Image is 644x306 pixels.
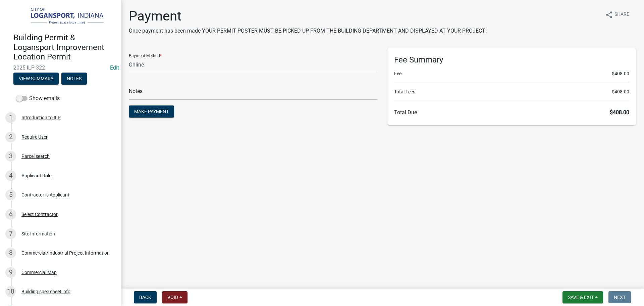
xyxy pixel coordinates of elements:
h6: Fee Summary [394,55,629,65]
div: 9 [5,267,16,278]
span: Save & Exit [568,295,594,300]
wm-modal-confirm: Edit Application Number [110,64,119,71]
button: Back [134,291,157,303]
li: Fee [394,70,629,77]
span: $408.00 [610,109,629,116]
li: Total Fees [394,88,629,95]
div: Introduction to ILP [21,115,61,120]
button: Void [162,291,187,303]
span: $408.00 [612,70,629,77]
div: Parcel search [21,154,50,159]
span: $408.00 [612,88,629,95]
button: View Summary [13,73,59,85]
i: share [605,11,613,19]
div: 3 [5,151,16,162]
wm-modal-confirm: Notes [61,76,87,82]
span: Void [167,295,178,300]
label: Show emails [16,94,60,102]
div: Commercial Map [21,270,57,275]
button: Make Payment [129,105,174,118]
button: shareShare [600,8,635,21]
h4: Building Permit & Logansport Improvement Location Permit [13,33,115,62]
div: 5 [5,189,16,200]
button: Notes [61,73,87,85]
div: 10 [5,286,16,297]
span: Share [614,11,629,19]
button: Next [608,291,631,303]
div: Site Information [21,231,55,236]
button: Save & Exit [562,291,603,303]
div: Applicant Role [21,173,51,178]
div: 8 [5,248,16,258]
div: Contractor is Applicant [21,192,69,197]
div: 7 [5,228,16,239]
div: Commercial/Industrial Project Information [21,251,110,255]
div: Require User [21,135,48,139]
a: Edit [110,64,119,71]
div: 4 [5,170,16,181]
img: City of Logansport, Indiana [13,7,110,26]
div: Building spec sheet info [21,289,70,294]
div: 2 [5,132,16,142]
span: Back [139,295,151,300]
h6: Total Due [394,109,629,116]
div: 6 [5,209,16,220]
span: Next [614,295,626,300]
span: Make Payment [134,109,169,114]
h1: Payment [129,8,487,24]
wm-modal-confirm: Summary [13,76,59,82]
div: Select Contractor [21,212,58,217]
p: Once payment has been made YOUR PERMIT POSTER MUST BE PICKED UP FROM THE BUILDING DEPARTMENT AND ... [129,27,487,35]
div: 1 [5,112,16,123]
span: 2025-ILP-322 [13,64,107,71]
